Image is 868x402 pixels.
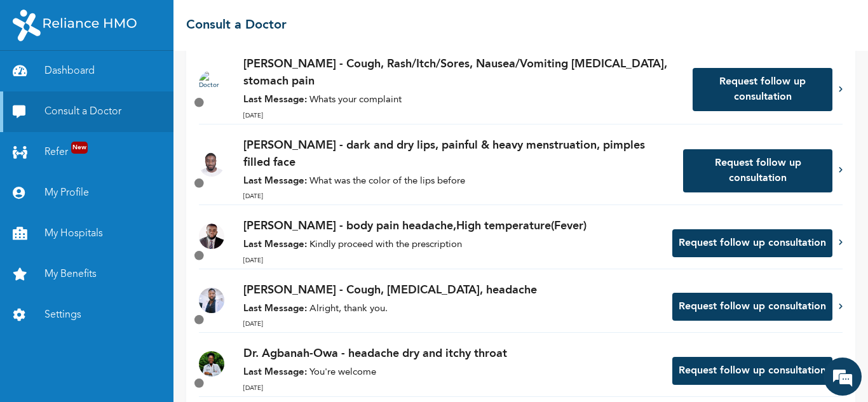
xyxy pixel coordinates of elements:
strong: Last Message: [243,240,307,250]
img: Doctor [199,151,224,177]
img: Doctor [199,224,224,249]
img: Doctor [199,288,224,313]
img: d_794563401_company_1708531726252_794563401 [24,64,51,95]
strong: Last Message: [243,95,307,105]
p: [DATE] [243,256,660,265]
button: Request follow up consultation [693,68,832,111]
p: Kindly proceed with the prescription [243,238,660,253]
div: FAQs [125,336,243,375]
button: Request follow up consultation [672,293,832,321]
span: We're online! [74,132,175,260]
img: RelianceHMO's Logo [13,10,137,41]
button: Request follow up consultation [672,229,832,257]
span: Conversation [6,358,125,367]
p: [PERSON_NAME] - Cough, [MEDICAL_DATA], headache [243,282,660,299]
img: Doctor [199,70,224,96]
p: You're welcome [243,366,660,380]
textarea: Type your message and hit 'Enter' [6,291,242,336]
div: Chat with us now [66,71,214,88]
button: Request follow up consultation [672,357,832,385]
p: What was the color of the lips before [243,175,670,189]
p: [PERSON_NAME] - dark and dry lips, painful & heavy menstruation, pimples filled face [243,137,670,171]
strong: Last Message: [243,304,307,314]
p: Dr. Agbanah-Owa - headache dry and itchy throat [243,345,660,363]
h2: Consult a Doctor [186,16,287,35]
p: Whats your complaint [243,93,680,108]
strong: Last Message: [243,177,307,186]
button: Request follow up consultation [683,149,832,192]
strong: Last Message: [243,368,307,377]
p: [DATE] [243,384,660,393]
p: Alright, thank you. [243,302,660,317]
p: [DATE] [243,319,660,329]
p: [DATE] [243,192,670,201]
p: [DATE] [243,111,680,121]
p: [PERSON_NAME] - Cough, Rash/Itch/Sores, Nausea/Vomiting [MEDICAL_DATA], stomach pain [243,56,680,90]
span: New [71,142,88,154]
p: [PERSON_NAME] - body pain headache,High temperature(Fever) [243,218,660,235]
div: Minimize live chat window [208,6,239,37]
img: Doctor [199,351,224,377]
